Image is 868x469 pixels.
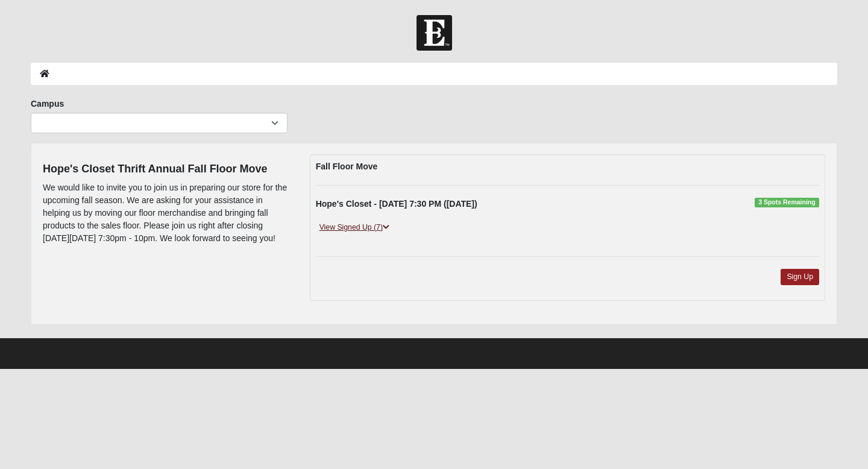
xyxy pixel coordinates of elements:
h4: Hope's Closet Thrift Annual Fall Floor Move [43,163,292,176]
strong: Fall Floor Move [316,162,378,171]
a: Sign Up [781,269,819,285]
label: Campus [31,98,64,110]
strong: Hope's Closet - [DATE] 7:30 PM ([DATE]) [316,199,477,209]
p: We would like to invite you to join us in preparing our store for the upcoming fall season. We ar... [43,181,292,245]
span: 3 Spots Remaining [755,198,819,207]
img: Church of Eleven22 Logo [417,15,452,51]
a: View Signed Up (7) [316,221,393,234]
